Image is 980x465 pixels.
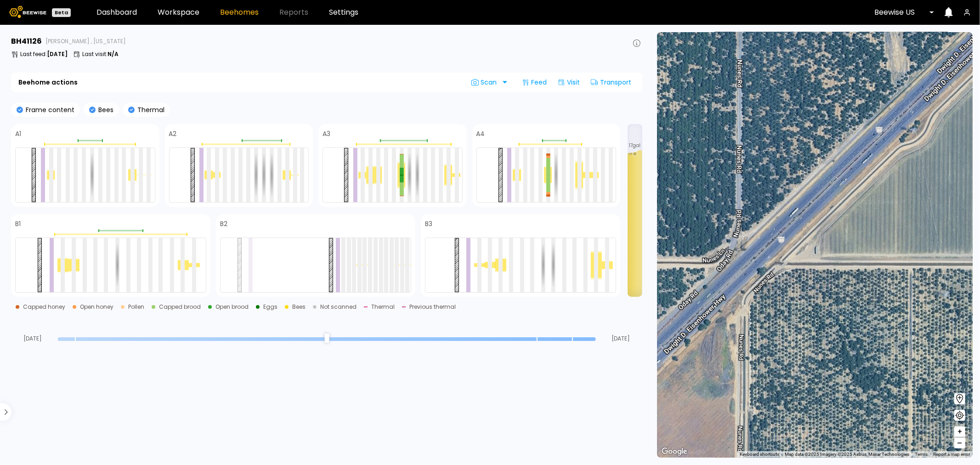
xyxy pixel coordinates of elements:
[587,75,635,90] div: Transport
[954,426,965,437] button: +
[159,304,201,310] div: Capped brood
[629,143,641,148] span: 17 gal
[128,304,144,310] div: Pollen
[320,304,357,310] div: Not scanned
[409,304,456,310] div: Previous thermal
[108,50,119,58] b: N/A
[11,336,54,341] span: [DATE]
[659,446,690,458] a: Open this area in Google Maps (opens a new window)
[82,51,119,57] p: Last visit :
[915,452,928,457] a: Terms (opens in new tab)
[135,107,164,113] p: Thermal
[471,79,500,86] span: Scan
[659,446,690,458] img: Google
[292,304,306,310] div: Bees
[371,304,395,310] div: Thermal
[96,9,137,16] a: Dashboard
[957,426,963,437] span: +
[23,107,74,113] p: Frame content
[47,50,68,58] b: [DATE]
[599,336,642,341] span: [DATE]
[329,9,358,16] a: Settings
[23,304,65,310] div: Capped honey
[220,221,227,227] h4: B2
[554,75,583,90] div: Visit
[15,221,21,227] h4: B1
[220,9,259,16] a: Beehomes
[476,130,485,137] h4: A4
[45,39,126,44] span: [PERSON_NAME] , [US_STATE]
[52,8,71,17] div: Beta
[425,221,432,227] h4: B3
[18,79,78,85] b: Beehome actions
[9,6,46,18] img: Beewise logo
[215,304,249,310] div: Open brood
[957,437,963,449] span: –
[954,437,965,448] button: –
[11,38,42,45] h3: BH 41126
[323,130,330,137] h4: A3
[933,452,970,457] a: Report a map error
[740,451,779,458] button: Keyboard shortcuts
[263,304,278,310] div: Eggs
[15,130,21,137] h4: A1
[20,51,68,57] p: Last feed :
[158,9,199,16] a: Workspace
[80,304,113,310] div: Open honey
[785,452,909,457] span: Map data ©2025 Imagery ©2025 Airbus, Maxar Technologies
[169,130,177,137] h4: A2
[279,9,308,16] span: Reports
[518,75,550,90] div: Feed
[96,107,113,113] p: Bees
